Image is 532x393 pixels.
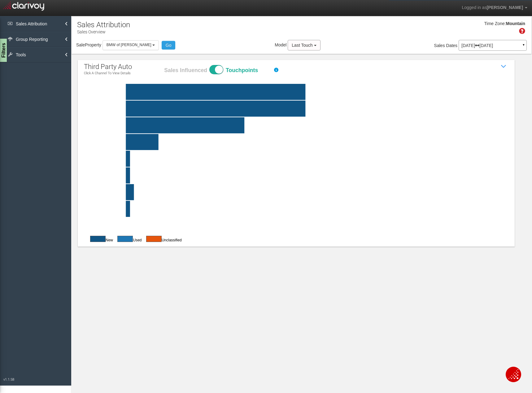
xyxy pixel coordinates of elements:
label: Sales Influenced [164,67,207,74]
span: Dates [446,43,458,48]
label: Touchpoints [226,67,269,74]
button: BMW of [PERSON_NAME] [102,40,159,50]
h1: Sales Attribution [77,21,130,29]
rect: Autotrader/KBB|44|27|0 [99,101,523,117]
span: [PERSON_NAME] [487,5,523,10]
i: Show / Hide Sales Attribution Chart [499,62,508,71]
span: BMW of [PERSON_NAME] [107,43,151,47]
rect: Edmunds|8|7|0 [99,134,523,150]
div: Mountain [506,21,525,27]
p: [DATE] [DATE] [461,43,524,48]
rect: RV Trader|1|0|0 [99,201,523,217]
button: New [90,236,106,242]
rect: KBB Instant Cash Offer|2|3|0 [99,184,523,200]
div: New [87,235,113,243]
button: Go [162,41,176,50]
rect: KSL|1|6|0 [99,151,523,167]
span: Last Touch [292,43,312,48]
p: Click a channel to view details [84,71,132,75]
rect: CarGurus|44|43|0 [99,84,523,100]
span: Sales [434,43,445,48]
button: Used [146,236,162,242]
span: Logged in as [462,5,486,10]
button: Used [117,236,133,242]
rect: Cars.com|29|34|0 [99,117,523,133]
button: Last Touch [288,40,320,50]
div: Time Zone: [482,21,506,27]
a: Logged in as[PERSON_NAME] [457,0,532,15]
div: Used [114,235,142,243]
a: ▼ [521,41,526,51]
p: Sales Overview [77,27,130,35]
span: Sale [76,42,85,47]
div: Unclassified [143,235,182,243]
span: third party auto [84,63,132,71]
rect: TrueCar|1|6|0 [99,167,523,184]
